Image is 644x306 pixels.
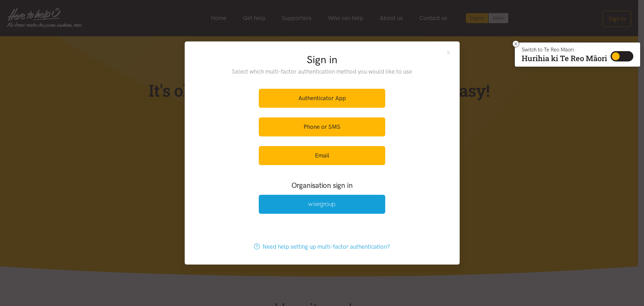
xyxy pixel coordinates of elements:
p: Select which multi-factor authentication method you would like to use [218,67,426,76]
a: Authenticator App [259,89,385,108]
a: Need help setting up multi-factor authentication? [247,237,397,256]
a: Phone or SMS [259,117,385,136]
button: Close [446,50,451,56]
h2: Sign in [218,52,426,67]
p: Hurihia ki Te Reo Māori [522,55,607,61]
a: Email [259,146,385,165]
h3: Organisation sign in [240,180,404,190]
img: Wise Group [308,202,336,208]
p: Switch to Te Reo Māori [522,48,607,52]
